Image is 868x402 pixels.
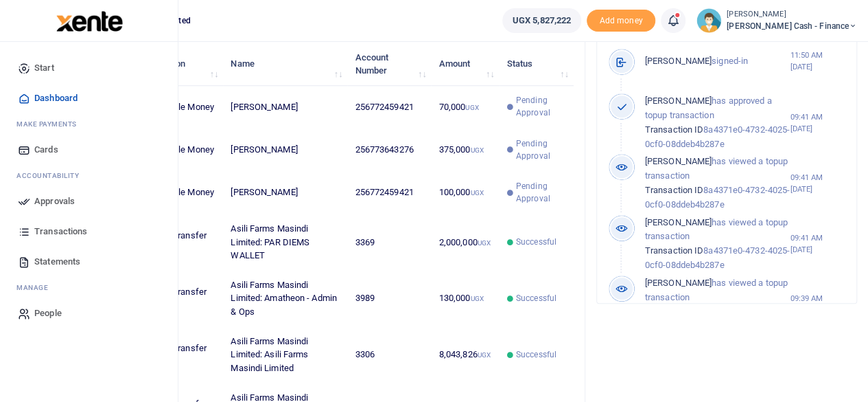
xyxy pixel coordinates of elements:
[11,113,167,135] li: M
[645,54,790,69] p: signed-in
[502,8,581,33] a: UGX 5,827,222
[497,8,587,33] li: Wallet ballance
[11,83,167,113] a: Dashboard
[11,216,167,247] a: Transactions
[34,143,58,157] span: Cards
[696,8,721,33] img: profile-user
[516,348,556,361] span: Successful
[431,327,499,383] td: 8,043,826
[645,56,712,66] span: [PERSON_NAME]
[645,245,703,256] span: Transaction ID
[790,49,845,73] small: 11:50 AM [DATE]
[478,239,491,247] small: UGX
[11,186,167,216] a: Approvals
[34,61,54,75] span: Start
[790,232,845,256] small: 09:41 AM [DATE]
[696,8,857,33] a: profile-user [PERSON_NAME] [PERSON_NAME] Cash - Finance
[587,10,655,32] li: Toup your wallet
[431,86,499,129] td: 70,000
[11,53,167,83] a: Start
[347,86,431,129] td: 256772459421
[56,11,123,32] img: logo-large
[516,137,566,162] span: Pending Approval
[516,180,566,205] span: Pending Approval
[516,292,556,304] span: Successful
[55,15,123,25] a: logo-small logo-large logo-large
[727,20,857,32] span: [PERSON_NAME] Cash - Finance
[11,135,167,165] a: Cards
[431,171,499,214] td: 100,000
[431,214,499,271] td: 2,000,000
[645,217,712,227] span: [PERSON_NAME]
[478,351,491,359] small: UGX
[431,129,499,171] td: 375,000
[223,271,347,327] td: Asili Farms Masindi Limited: Amatheon - Admin & Ops
[23,282,49,293] span: anage
[645,278,712,288] span: [PERSON_NAME]
[223,86,347,129] td: [PERSON_NAME]
[645,96,712,106] span: [PERSON_NAME]
[11,298,167,328] a: People
[500,43,574,85] th: Status: activate to sort column ascending
[223,214,347,271] td: Asili Farms Masindi Limited: PAR DIEMS WALLET
[431,43,499,85] th: Amount: activate to sort column ascending
[34,306,62,320] span: People
[223,129,347,171] td: [PERSON_NAME]
[431,271,499,327] td: 130,000
[11,165,167,186] li: Ac
[347,271,431,327] td: 3989
[470,189,483,197] small: UGX
[347,214,431,271] td: 3369
[645,185,703,195] span: Transaction ID
[11,247,167,277] a: Statements
[27,170,79,181] span: countability
[790,172,845,195] small: 09:41 AM [DATE]
[727,9,857,21] small: [PERSON_NAME]
[34,91,78,105] span: Dashboard
[470,146,483,154] small: UGX
[645,276,790,333] p: has viewed a topup transaction 8a4371e0-4732-4025-0cf0-08ddeb4b287e
[587,10,655,32] span: Add money
[11,277,167,298] li: M
[516,94,566,119] span: Pending Approval
[347,129,431,171] td: 256773643276
[347,327,431,383] td: 3306
[790,111,845,135] small: 09:41 AM [DATE]
[223,327,347,383] td: Asili Farms Masindi Limited: Asili Farms Masindi Limited
[34,255,80,269] span: Statements
[465,104,478,111] small: UGX
[587,14,655,25] a: Add money
[645,216,790,273] p: has viewed a topup transaction 8a4371e0-4732-4025-0cf0-08ddeb4b287e
[34,225,87,238] span: Transactions
[790,293,845,316] small: 09:39 AM [DATE]
[347,43,431,85] th: Account Number: activate to sort column ascending
[645,156,712,166] span: [PERSON_NAME]
[645,94,790,151] p: has approved a topup transaction 8a4371e0-4732-4025-0cf0-08ddeb4b287e
[34,194,75,208] span: Approvals
[645,155,790,212] p: has viewed a topup transaction 8a4371e0-4732-4025-0cf0-08ddeb4b287e
[23,119,77,129] span: ake Payments
[645,124,703,135] span: Transaction ID
[347,171,431,214] td: 256772459421
[223,171,347,214] td: [PERSON_NAME]
[223,43,347,85] th: Name: activate to sort column ascending
[516,236,556,248] span: Successful
[470,295,483,302] small: UGX
[513,14,571,27] span: UGX 5,827,222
